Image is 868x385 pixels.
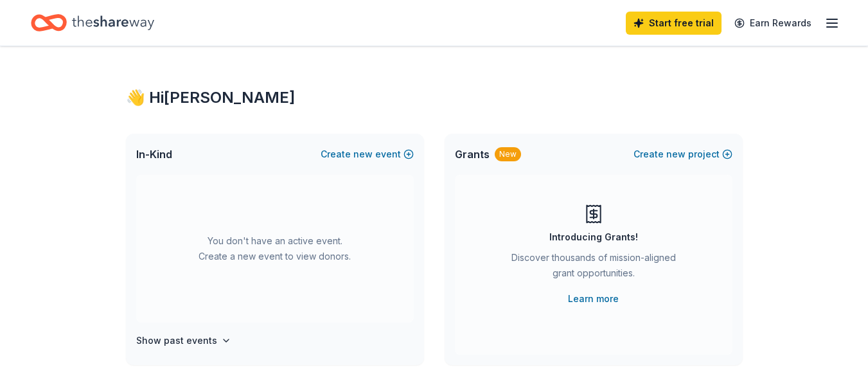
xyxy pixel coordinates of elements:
[321,147,414,162] button: Createnewevent
[727,12,819,35] a: Earn Rewards
[136,147,172,162] span: In-Kind
[495,147,521,161] div: New
[136,333,217,348] h4: Show past events
[549,229,638,245] div: Introducing Grants!
[568,291,619,307] a: Learn more
[126,87,743,108] div: 👋 Hi [PERSON_NAME]
[353,147,373,162] span: new
[136,333,231,348] button: Show past events
[136,175,414,323] div: You don't have an active event. Create a new event to view donors.
[506,250,681,286] div: Discover thousands of mission-aligned grant opportunities.
[455,147,490,162] span: Grants
[31,8,154,38] a: Home
[626,12,722,35] a: Start free trial
[666,147,686,162] span: new
[633,147,732,162] button: Createnewproject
